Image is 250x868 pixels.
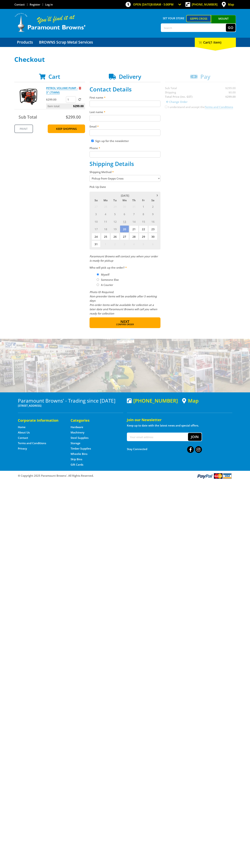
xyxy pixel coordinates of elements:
[121,194,129,197] span: [DATE]
[139,233,148,240] span: 29
[90,160,160,167] h2: Shipping Details
[48,124,85,133] a: Keep Shopping
[95,139,129,143] label: Sign up for the newsletter
[71,452,87,456] a: Go to the Wheelie Bins page
[101,233,110,240] span: 25
[90,86,160,93] h2: Contact Details
[151,3,174,6] span: 8:00am - 5:00pm
[90,317,160,328] button: Next Confirm order
[90,129,160,136] input: Please enter your email address.
[127,423,232,428] p: Keep up to date with the latest news and special offers.
[110,203,120,210] span: 29
[14,38,36,47] a: Go to the Products page
[91,210,101,218] span: 3
[119,73,141,80] span: Delivery
[210,40,221,44] span: (1 item)
[133,3,174,6] span: OPEN [DATE]
[90,146,160,150] label: Phone
[71,436,88,440] a: Go to the Steel Supplies page
[90,151,160,158] input: Please enter your telephone number.
[110,198,120,203] span: Tu
[120,319,129,324] span: Next
[100,271,111,278] label: Myself
[18,425,26,429] a: Go to the Home page
[127,398,178,403] div: [PHONE_NUMBER]
[148,225,157,233] span: 23
[120,198,129,203] span: We
[90,101,160,107] input: Please enter your first name.
[71,418,116,423] h5: Categories
[127,445,202,453] div: Stay Connected
[139,225,148,233] span: 22
[36,38,96,47] a: Go to the BROWNS Scrap Metal Services page
[90,255,158,262] em: Paramount Browns will contact you when your order is ready for pickup
[161,24,226,32] input: Search
[182,398,199,404] a: View a map of Gepps Cross location
[14,56,236,63] h1: Checkout
[71,431,84,434] a: Go to the Machinery page
[71,447,91,450] a: Go to the Timber Supplies page
[101,210,110,218] span: 4
[30,3,40,6] a: Go to the registration page
[90,170,160,174] label: Shipping Method
[129,225,138,233] span: 21
[226,24,236,32] button: Go
[46,97,65,102] p: $299.00
[197,473,232,479] img: PayPal, Mastercard, Visa accepted
[45,3,53,6] a: Log in
[46,86,78,94] a: PETROL VOLUME PUMP - 3" (75MM)
[186,15,211,22] a: Gepps Cross
[18,403,123,408] p: [STREET_ADDRESS]
[110,225,120,233] span: 19
[90,185,160,189] label: Pick Up Date
[120,210,129,218] span: 6
[90,115,160,121] input: Please enter your last name.
[66,114,81,120] span: $299.00
[110,210,120,218] span: 5
[90,265,160,270] label: Who will pick up the order?
[14,3,25,6] a: Go to the Contact page
[101,218,110,225] span: 11
[18,398,123,403] h3: Paramount Browns' - Trading since [DATE]
[101,203,110,210] span: 28
[120,203,129,210] span: 30
[101,225,110,233] span: 18
[18,431,30,434] a: Go to the About Us page
[91,198,101,203] span: Su
[101,198,110,203] span: Mo
[148,210,157,218] span: 9
[120,233,129,240] span: 27
[127,433,188,441] input: Your email address
[18,447,27,450] a: Go to the Privacy page
[71,425,83,429] a: Go to the Hardware page
[161,15,186,21] span: Set your store
[148,233,157,240] span: 30
[211,15,236,29] a: Mount [PERSON_NAME]
[91,218,101,225] span: 10
[18,86,39,107] img: PETROL VOLUME PUMP - 3" (75MM)
[129,203,138,210] span: 31
[18,441,46,445] a: Go to the Terms and Conditions page
[18,418,63,423] h5: Corporate Information
[91,203,101,210] span: 27
[79,86,81,90] a: Remove from cart
[71,457,82,461] a: Go to the Skip Bins page
[97,273,99,276] input: Please select who will pick up the order.
[120,240,129,248] span: 3
[90,290,157,315] em: Photo ID Required. Non-preorder items will be available after 5 working days Pre-order items will...
[97,284,99,286] input: Please select who will pick up the order.
[101,240,110,248] span: 1
[148,218,157,225] span: 16
[139,198,148,203] span: Fr
[129,233,138,240] span: 28
[139,240,148,248] span: 5
[120,218,129,225] span: 13
[129,218,138,225] span: 14
[90,124,160,129] label: Email
[97,323,153,326] span: Confirm order
[46,103,85,109] p: Item total:
[110,240,120,248] span: 2
[73,103,84,109] span: $299.00
[48,73,60,80] span: Cart
[139,203,148,210] span: 1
